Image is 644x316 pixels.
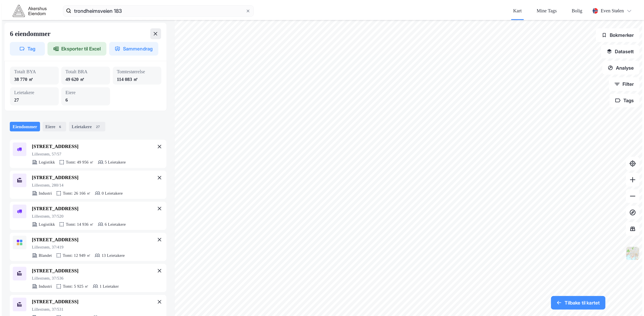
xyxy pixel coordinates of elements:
[537,7,557,15] div: Mine Tags
[32,205,126,213] div: [STREET_ADDRESS]
[39,284,52,289] div: Industri
[32,214,126,219] div: Lillestrøm, 37/520
[623,296,644,316] div: Kontrollprogram for chat
[100,284,119,289] div: 1 Leietaker
[117,68,157,76] div: Tomtestørrelse
[63,191,91,196] div: Tomt: 26 166 ㎡
[117,76,157,83] div: 114 083 ㎡
[625,246,640,261] img: Z
[601,7,624,15] div: Even Stølen
[32,298,121,306] div: [STREET_ADDRESS]
[14,89,55,96] div: Leietakere
[57,123,63,130] div: 6
[39,159,55,165] div: Logistikk
[47,42,106,56] button: Eksporter til Excel
[32,267,119,275] div: [STREET_ADDRESS]
[14,76,55,83] div: 38 770 ㎡
[109,42,158,56] button: Sammendrag
[32,307,121,312] div: Lillestrøm, 37/531
[102,253,125,258] div: 13 Leietakere
[10,28,52,39] div: 6 eiendommer
[66,96,106,104] div: 6
[32,182,123,188] div: Lillestrøm, 280/14
[32,174,123,182] div: [STREET_ADDRESS]
[609,77,640,91] button: Filter
[105,222,126,227] div: 6 Leietakere
[10,122,40,131] div: Eiendommer
[596,28,640,42] button: Bokmerker
[71,4,245,18] input: Søk på adresse, matrikkel, gårdeiere, leietakere eller personer
[93,123,103,130] div: 27
[39,253,52,258] div: Blandet
[14,96,55,104] div: 27
[623,296,644,316] iframe: Chat Widget
[43,122,66,131] div: Eiere
[572,7,582,15] div: Bolig
[32,276,119,281] div: Lillestrøm, 37/536
[66,76,106,83] div: 49 620 ㎡
[32,244,125,250] div: Lillestrøm, 37/419
[63,284,89,289] div: Tomt: 5 925 ㎡
[63,253,91,258] div: Tomt: 12 949 ㎡
[551,296,605,310] button: Tilbake til kartet
[10,42,45,56] button: Tag
[602,61,640,75] button: Analyse
[66,68,106,76] div: Totalt BRA
[66,222,94,227] div: Tomt: 14 936 ㎡
[69,122,105,131] div: Leietakere
[32,142,126,151] div: [STREET_ADDRESS]
[32,151,126,157] div: Lillestrøm, 57/57
[610,94,640,107] button: Tags
[66,159,94,165] div: Tomt: 49 956 ㎡
[105,159,126,165] div: 5 Leietakere
[39,191,52,196] div: Industri
[13,5,47,17] img: akershus-eiendom-logo.9091f326c980b4bce74ccdd9f866810c.svg
[102,191,123,196] div: 0 Leietakere
[32,236,125,244] div: [STREET_ADDRESS]
[513,7,522,15] div: Kart
[39,222,55,227] div: Logistikk
[601,45,640,58] button: Datasett
[66,89,106,96] div: Eiere
[14,68,55,76] div: Totalt BYA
